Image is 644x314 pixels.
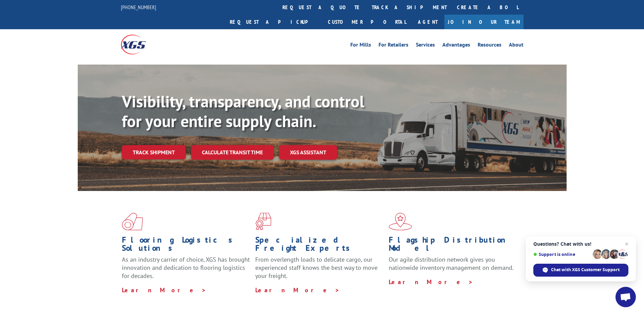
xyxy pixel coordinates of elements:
[255,286,340,294] a: Learn More >
[255,213,271,230] img: xgs-icon-focused-on-flooring-red
[122,213,143,230] img: xgs-icon-total-supply-chain-intelligence-red
[478,42,501,50] a: Resources
[122,256,250,280] span: As an industry carrier of choice, XGS has brought innovation and dedication to flooring logistics...
[623,240,631,248] span: Close chat
[122,236,250,256] h1: Flooring Logistics Solutions
[411,15,444,29] a: Agent
[279,145,337,160] a: XGS ASSISTANT
[389,236,517,256] h1: Flagship Distribution Model
[121,4,156,11] a: [PHONE_NUMBER]
[379,42,408,50] a: For Retailers
[551,267,620,273] span: Chat with XGS Customer Support
[533,252,590,257] span: Support is online
[444,15,523,29] a: Join Our Team
[416,42,435,50] a: Services
[389,278,473,286] a: Learn More >
[191,145,274,160] a: Calculate transit time
[122,286,206,294] a: Learn More >
[533,264,628,277] div: Chat with XGS Customer Support
[509,42,523,50] a: About
[255,236,384,256] h1: Specialized Freight Experts
[122,145,186,159] a: Track shipment
[389,256,514,272] span: Our agile distribution network gives you nationwide inventory management on demand.
[442,42,470,50] a: Advantages
[225,15,323,29] a: Request a pickup
[255,256,384,286] p: From overlength loads to delicate cargo, our experienced staff knows the best way to move your fr...
[533,241,628,247] span: Questions? Chat with us!
[389,213,412,230] img: xgs-icon-flagship-distribution-model-red
[122,91,364,132] b: Visibility, transparency, and control for your entire supply chain.
[615,287,636,307] div: Open chat
[323,15,411,29] a: Customer Portal
[350,42,371,50] a: For Mills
